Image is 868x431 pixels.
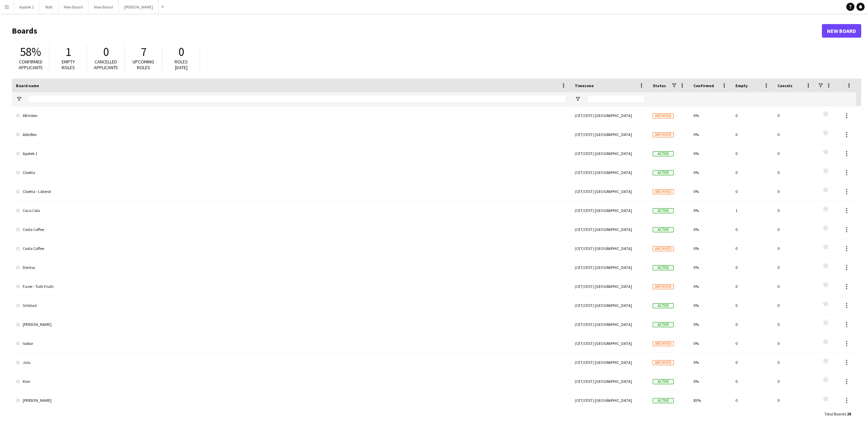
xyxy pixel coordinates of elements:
span: Archived [653,284,674,289]
div: 0 [731,182,773,201]
button: Wolt [40,0,58,14]
span: Confirmed applicants [19,59,43,71]
div: 0% [689,163,731,182]
h1: Boards [12,26,822,36]
div: 0% [689,315,731,334]
span: Archived [653,246,674,251]
div: (CET/CEST) [GEOGRAPHIC_DATA] [571,372,649,391]
a: Costa Coffee [16,220,567,239]
div: 0% [689,258,731,277]
div: (CET/CEST) [GEOGRAPHIC_DATA] [571,334,649,353]
span: Archived [653,341,674,346]
div: (CET/CEST) [GEOGRAPHIC_DATA] [571,315,649,334]
div: (CET/CEST) [GEOGRAPHIC_DATA] [571,391,649,410]
span: Upcoming roles [133,59,154,71]
div: 0 [773,201,815,220]
div: 0 [773,334,815,353]
span: 58% [20,44,41,59]
span: Roles [DATE] [175,59,188,71]
span: 1 [65,44,71,59]
div: 0% [689,372,731,391]
div: 0 [773,258,815,277]
div: 0% [689,201,731,220]
div: 0 [731,391,773,410]
div: 0% [689,220,731,239]
span: Active [653,208,674,213]
span: Status [653,83,666,88]
div: 0% [689,144,731,163]
div: (CET/CEST) [GEOGRAPHIC_DATA] [571,258,649,277]
div: 0 [731,220,773,239]
div: 0 [773,163,815,182]
div: 0% [689,125,731,144]
a: Dentsu [16,258,567,277]
span: Empty [735,83,748,88]
div: (CET/CEST) [GEOGRAPHIC_DATA] [571,182,649,201]
span: Board name [16,83,39,88]
div: 0 [731,372,773,391]
div: 0 [773,106,815,125]
div: 0 [773,315,815,334]
div: 0 [773,182,815,201]
div: 0 [773,391,815,410]
span: 28 [847,411,851,416]
a: New Board [822,24,861,38]
span: Archived [653,360,674,365]
span: Archived [653,113,674,118]
div: 0 [773,372,815,391]
div: (CET/CEST) [GEOGRAPHIC_DATA] [571,144,649,163]
span: Empty roles [62,59,75,71]
div: 0% [689,106,731,125]
div: 0 [773,353,815,372]
div: 0 [731,353,773,372]
span: Confirmed [693,83,714,88]
div: (CET/CEST) [GEOGRAPHIC_DATA] [571,353,649,372]
div: 0 [773,125,815,144]
div: (CET/CEST) [GEOGRAPHIC_DATA] [571,106,649,125]
div: (CET/CEST) [GEOGRAPHIC_DATA] [571,239,649,258]
span: Total Boards [824,411,846,416]
div: 0 [773,239,815,258]
button: Apotek 1 [14,0,40,14]
div: 0% [689,296,731,315]
div: 0 [731,258,773,277]
span: Active [653,379,674,384]
a: Cloetta [16,163,567,182]
span: Active [653,170,674,175]
div: 0% [689,334,731,353]
div: 0 [731,334,773,353]
div: 0 [731,277,773,296]
input: Timezone Filter Input [587,95,645,103]
div: 1 [731,201,773,220]
div: (CET/CEST) [GEOGRAPHIC_DATA] [571,220,649,239]
div: 0 [731,106,773,125]
div: 0% [689,182,731,201]
div: 0 [731,239,773,258]
span: 7 [141,44,146,59]
button: Open Filter Menu [575,96,581,102]
div: (CET/CEST) [GEOGRAPHIC_DATA] [571,277,649,296]
a: Coca Cola [16,201,567,220]
span: Active [653,227,674,232]
div: (CET/CEST) [GEOGRAPHIC_DATA] [571,201,649,220]
button: New Board [58,0,88,14]
a: Isobar [16,334,567,353]
div: 0 [773,296,815,315]
div: 0 [773,277,815,296]
span: Active [653,303,674,308]
input: Board name Filter Input [28,95,567,103]
span: Timezone [575,83,594,88]
div: 0 [731,144,773,163]
div: (CET/CEST) [GEOGRAPHIC_DATA] [571,163,649,182]
div: : [824,407,851,420]
a: Fazer - Tutti Frutti [16,277,567,296]
span: Cancels [777,83,792,88]
span: 0 [103,44,109,59]
div: 0 [731,315,773,334]
span: Archived [653,189,674,194]
a: AbInBev [16,125,567,144]
div: 0 [773,220,815,239]
a: Cloetta - Läkerol [16,182,567,201]
span: Cancelled applicants [94,59,118,71]
div: (CET/CEST) [GEOGRAPHIC_DATA] [571,296,649,315]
